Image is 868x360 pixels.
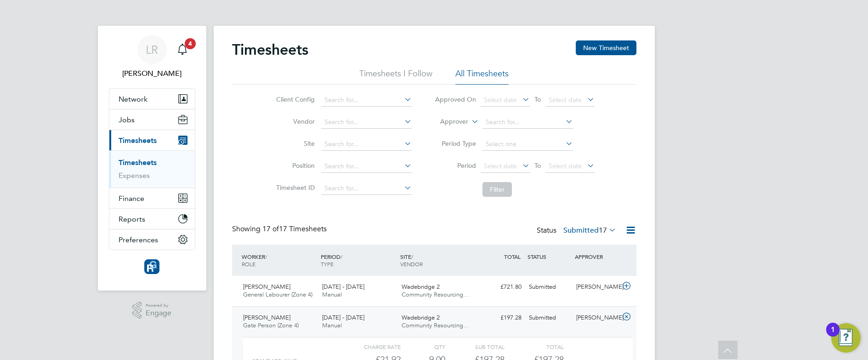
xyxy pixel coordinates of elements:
[340,253,342,260] span: /
[537,224,618,237] div: Status
[400,260,423,268] span: VENDOR
[239,248,319,272] div: WORKER
[573,248,620,265] div: APPROVER
[321,182,412,195] input: Search for...
[321,94,412,107] input: Search for...
[322,291,342,298] span: Manual
[273,95,315,103] label: Client Config
[146,302,171,309] span: Powered by
[525,248,573,265] div: STATUS
[477,310,525,326] div: £197.28
[477,280,525,295] div: £721.80
[525,310,573,326] div: Submitted
[401,341,445,352] div: QTY
[243,321,299,329] span: Gate Person (Zone 4)
[341,341,400,352] div: Charge rate
[146,309,171,317] span: Engage
[402,321,469,329] span: Community Resourcing…
[321,260,334,268] span: TYPE
[549,96,582,104] span: Select date
[173,35,192,64] a: 4
[109,130,195,150] button: Timesheets
[831,330,835,342] div: 1
[132,302,171,319] a: Powered byEngage
[321,138,412,151] input: Search for...
[435,161,476,170] label: Period
[273,183,315,192] label: Timesheet ID
[243,291,312,298] span: General Labourer (Zone 4)
[525,280,573,295] div: Submitted
[242,260,255,268] span: ROLE
[119,136,157,145] span: Timesheets
[109,68,195,79] span: Leanne Rayner
[359,68,432,85] li: Timesheets I Follow
[109,259,195,274] a: Go to home page
[273,161,315,170] label: Position
[398,248,477,272] div: SITE
[435,139,476,148] label: Period Type
[532,93,544,105] span: To
[549,162,582,170] span: Select date
[445,341,505,352] div: Sub Total
[119,115,135,124] span: Jobs
[504,253,521,260] span: TOTAL
[185,38,196,49] span: 4
[573,280,620,295] div: [PERSON_NAME]
[144,259,159,274] img: resourcinggroup-logo-retina.png
[831,323,861,353] button: Open Resource Center, 1 new notification
[322,283,364,291] span: [DATE] - [DATE]
[262,224,279,234] span: 17 of
[576,40,636,55] button: New Timesheet
[109,229,195,250] button: Preferences
[265,253,267,260] span: /
[573,310,620,326] div: [PERSON_NAME]
[435,95,476,103] label: Approved On
[119,215,145,223] span: Reports
[146,44,158,56] span: LR
[322,314,364,321] span: [DATE] - [DATE]
[243,314,290,321] span: [PERSON_NAME]
[427,117,468,126] label: Approver
[243,283,290,291] span: [PERSON_NAME]
[262,224,327,234] span: 17 Timesheets
[402,291,469,298] span: Community Resourcing…
[484,96,517,104] span: Select date
[232,224,329,234] div: Showing
[484,162,517,170] span: Select date
[321,116,412,129] input: Search for...
[119,95,148,103] span: Network
[119,235,158,244] span: Preferences
[109,150,195,188] div: Timesheets
[98,26,206,291] nav: Main navigation
[109,109,195,130] button: Jobs
[109,89,195,109] button: Network
[532,160,544,171] span: To
[119,194,144,203] span: Finance
[482,138,573,151] input: Select one
[322,321,342,329] span: Manual
[109,188,195,208] button: Finance
[119,158,157,167] a: Timesheets
[482,182,512,197] button: Filter
[402,283,440,291] span: Wadebridge 2
[482,116,573,129] input: Search for...
[273,117,315,126] label: Vendor
[321,160,412,173] input: Search for...
[563,226,616,235] label: Submitted
[505,341,564,352] div: Total
[411,253,413,260] span: /
[318,248,398,272] div: PERIOD
[599,226,607,235] span: 17
[455,68,509,85] li: All Timesheets
[119,171,150,180] a: Expenses
[273,139,315,148] label: Site
[402,314,440,321] span: Wadebridge 2
[109,35,195,79] a: LR[PERSON_NAME]
[232,40,308,59] h2: Timesheets
[109,209,195,229] button: Reports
